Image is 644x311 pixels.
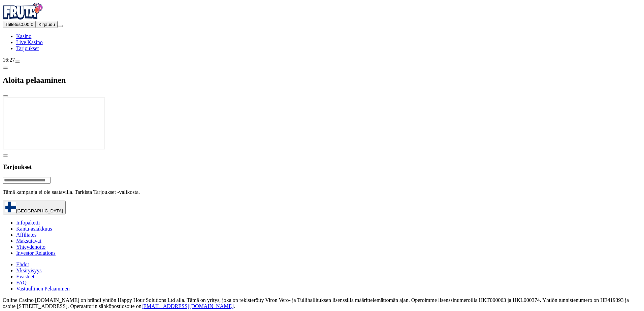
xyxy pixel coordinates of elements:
nav: Primary [3,3,641,51]
p: Tämä kampanja ei ole saatavilla. Tarkista Tarjoukset -valikosta. [3,189,641,195]
button: menu [58,25,63,27]
span: Kirjaudu [38,22,55,27]
a: Yksityisyys [16,268,42,273]
a: Vastuullinen Pelaaminen [16,286,70,291]
a: Kanta-asiakkuus [16,226,52,232]
p: Online Casino [DOMAIN_NAME] on brändi yhtiön Happy Hour Solutions Ltd alla. Tämä on yritys, joka ... [3,297,641,309]
button: chevron-left icon [3,154,8,157]
img: Fruta [3,3,43,20]
button: [GEOGRAPHIC_DATA]chevron-down icon [3,201,66,214]
a: Yhteydenotto [16,244,45,250]
button: Talletusplus icon0.00 € [3,21,36,28]
span: 16:27 [3,57,15,63]
h3: Tarjoukset [3,163,641,171]
span: Talletus [5,22,21,27]
button: Kirjaudu [36,21,58,28]
img: Finland flag [5,202,16,212]
nav: Secondary [3,220,641,292]
a: [EMAIL_ADDRESS][DOMAIN_NAME] [141,303,234,309]
nav: Main menu [3,33,641,51]
a: Investor Relations [16,250,56,256]
span: 0.00 € [21,22,33,27]
a: Live Kasino [16,39,43,45]
a: FAQ [16,280,27,285]
button: close [3,95,8,97]
h2: Aloita pelaaminen [3,76,641,85]
a: Maksutavat [16,238,41,244]
a: Tarjoukset [16,45,39,51]
a: Ehdot [16,262,29,267]
input: Search [3,177,51,184]
button: chevron-left icon [3,67,8,69]
button: live-chat [15,61,20,63]
a: Infopaketti [16,220,40,226]
a: Kasino [16,33,31,39]
a: Fruta [3,15,43,21]
a: Evästeet [16,274,34,279]
span: [GEOGRAPHIC_DATA] [16,208,63,213]
a: Affiliates [16,232,36,238]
